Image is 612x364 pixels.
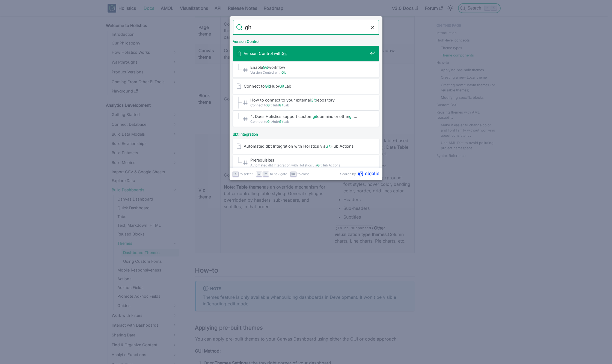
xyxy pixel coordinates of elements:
[233,155,379,170] a: Prerequisites​Automated dbt Integration with Holistics viaGitHub Actions
[233,95,379,110] a: How to connect to your externalGitrepository​Connect toGitHub/GitLab
[311,98,316,102] mark: Git
[240,171,253,177] span: to select
[340,171,379,177] a: Search byAlgolia
[250,114,368,119] span: 4. Does Holistics support custom domains or other …
[233,79,379,94] a: Connect toGitHub/GitLab
[244,144,368,149] span: Automated dbt Integration with Holistics via Hub Actions
[325,144,331,148] mark: Git
[279,84,284,88] mark: Git
[234,172,238,176] svg: Enter key
[250,65,368,70] span: Enable workflow​
[279,120,283,124] mark: Git
[250,163,368,168] span: Automated dbt Integration with Holistics via Hub Actions
[232,35,380,46] div: Version Control
[233,111,379,127] a: 4. Does Holistics support customgitdomains or othergit…Connect toGitHub/GitLab
[267,103,272,107] mark: Git
[250,157,368,163] span: Prerequisites​
[298,171,310,177] span: to close
[313,114,317,119] mark: git
[244,51,368,56] span: Version Control with
[243,20,369,35] input: Search docs
[257,172,261,176] svg: Arrow down
[233,62,379,77] a: EnableGitworkflow​Version Control withGit
[282,51,287,56] mark: Git
[263,65,268,70] mark: Git
[250,119,368,124] span: Connect to Hub/ Lab
[281,70,286,74] mark: Git
[250,97,368,103] span: How to connect to your external repository​
[233,139,379,154] a: Automated dbt Integration with Holistics viaGitHub Actions
[340,171,356,177] span: Search by
[267,120,272,124] mark: Git
[291,172,295,176] svg: Escape key
[232,128,380,139] div: dbt Integration
[349,114,354,119] mark: git
[233,46,379,61] a: Version Control withGit
[369,24,376,31] button: Clear the query
[270,171,287,177] span: to navigate
[317,163,322,167] mark: Git
[264,172,268,176] svg: Arrow up
[265,84,270,88] mark: Git
[244,83,368,89] span: Connect to Hub/ Lab
[358,171,379,177] svg: Algolia
[250,70,368,75] span: Version Control with
[250,103,368,108] span: Connect to Hub/ Lab
[279,103,283,107] mark: Git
